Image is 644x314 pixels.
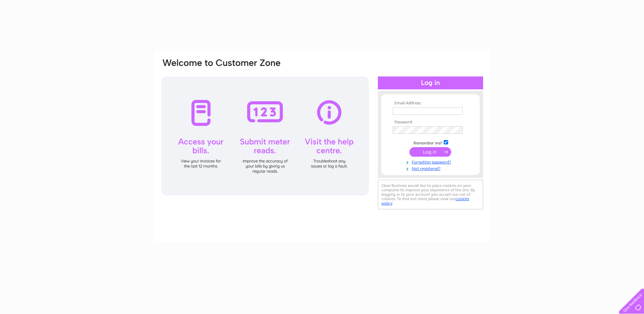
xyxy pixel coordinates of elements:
[378,180,483,209] div: Clear Business would like to place cookies on your computer to improve your experience of the sit...
[393,158,470,165] a: Forgotten password?
[409,147,451,157] input: Submit
[393,165,470,171] a: Not registered?
[391,139,470,146] td: Remember me?
[391,101,470,106] th: Email Address:
[391,120,470,125] th: Password:
[382,196,469,206] a: cookies policy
